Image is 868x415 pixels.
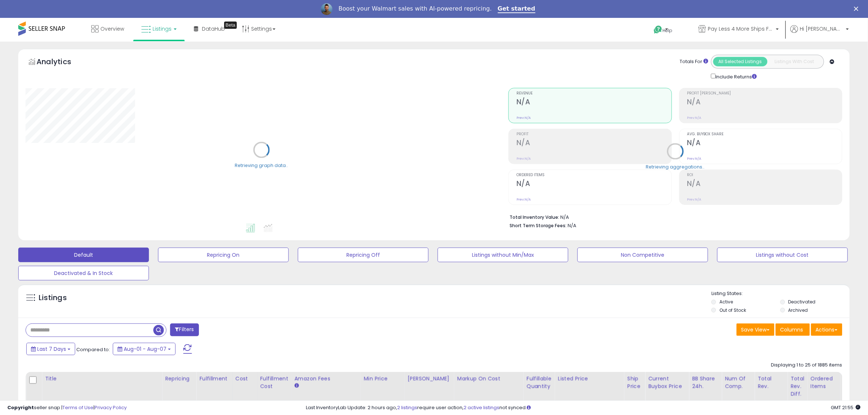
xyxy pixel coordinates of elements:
button: Listings without Min/Max [438,248,568,262]
a: Help [648,20,687,42]
span: Overview [100,25,124,32]
button: All Selected Listings [713,57,768,66]
p: Listing States: [711,290,850,297]
span: Pay Less 4 More Ships Fast [708,25,774,32]
img: Profile image for Adrian [321,3,333,15]
button: Deactivated & In Stock [18,266,149,280]
button: Listings With Cost [767,57,822,66]
div: Fulfillment Cost [260,375,288,390]
button: Actions [811,323,842,336]
div: Total Rev. [758,375,784,390]
a: Listings [136,18,182,40]
a: Get started [498,5,535,13]
span: 2025-08-15 21:55 GMT [831,404,861,411]
div: Totals For [680,58,708,65]
div: Boost your Walmart sales with AI-powered repricing. [338,5,492,12]
a: Overview [86,18,130,40]
label: Out of Stock [719,307,746,313]
a: DataHub [188,18,230,40]
div: Close [854,7,861,11]
div: Retrieving aggregations.. [646,164,705,171]
label: Archived [788,307,808,313]
div: Title [45,375,159,383]
a: Hi [PERSON_NAME] [791,25,849,42]
button: Default [18,248,149,262]
span: Hi [PERSON_NAME] [800,25,844,32]
a: 2 listings [397,404,417,411]
small: Amazon Fees. [295,383,299,389]
a: Settings [237,18,281,40]
div: Listed Price [558,375,621,383]
div: Displaying 1 to 25 of 1885 items [771,362,842,369]
th: The percentage added to the cost of goods (COGS) that forms the calculator for Min & Max prices. [454,372,523,401]
label: Deactivated [788,299,816,305]
div: [PERSON_NAME] [408,375,451,383]
button: Save View [737,323,775,336]
span: Aug-01 - Aug-07 [124,345,166,353]
h5: Listings [39,293,67,303]
div: BB Share 24h. [692,375,719,390]
h5: Analytics [37,57,85,69]
strong: Copyright [7,404,34,411]
div: Fulfillment [199,375,229,383]
div: Total Rev. Diff. [791,375,804,398]
a: 2 active listings [464,404,499,411]
a: Pay Less 4 More Ships Fast [693,18,784,42]
button: Repricing On [158,248,289,262]
div: Min Price [364,375,402,383]
span: Columns [780,326,803,333]
button: Repricing Off [298,248,429,262]
div: Include Returns [706,72,766,81]
div: Cost [235,375,254,383]
div: Retrieving graph data.. [235,163,288,169]
div: Repricing [165,375,193,383]
div: Markup on Cost [457,375,521,383]
div: Ship Price [627,375,642,390]
div: Last InventoryLab Update: 2 hours ago, require user action, not synced. [306,404,861,411]
a: Terms of Use [62,404,93,411]
i: Get Help [654,25,663,34]
button: Filters [170,323,199,336]
div: Current Buybox Price [648,375,686,390]
div: seller snap | | [7,404,127,411]
span: Last 7 Days [37,345,66,353]
button: Columns [776,323,810,336]
button: Listings without Cost [717,248,848,262]
div: Num of Comp. [725,375,752,390]
div: Ordered Items [811,375,837,390]
span: DataHub [202,25,225,32]
label: Active [719,299,733,305]
span: Help [663,28,673,34]
div: Amazon Fees [295,375,358,383]
div: Fulfillable Quantity [527,375,552,390]
button: Last 7 Days [26,343,75,355]
a: Privacy Policy [95,404,127,411]
span: Listings [153,25,172,32]
div: Tooltip anchor [224,22,237,29]
button: Aug-01 - Aug-07 [113,343,176,355]
button: Non Competitive [577,248,708,262]
span: Compared to: [76,346,110,353]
